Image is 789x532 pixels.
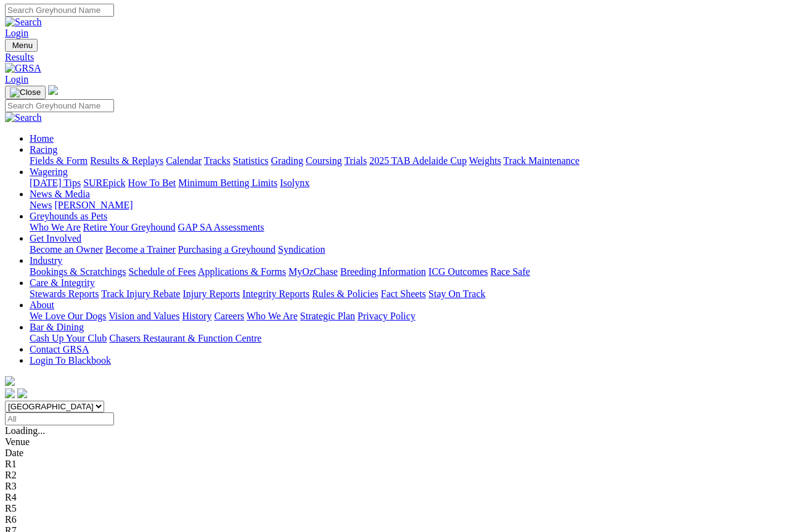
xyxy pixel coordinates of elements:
a: Industry [30,255,62,266]
button: Toggle navigation [5,39,38,52]
div: R6 [5,514,784,525]
a: Purchasing a Greyhound [178,244,276,255]
input: Select date [5,412,114,425]
a: MyOzChase [288,266,338,277]
div: R5 [5,503,784,514]
a: [DATE] Tips [30,178,81,188]
div: Date [5,448,784,459]
img: logo-grsa-white.png [48,85,58,95]
img: GRSA [5,63,41,74]
div: Care & Integrity [30,289,784,300]
a: Greyhounds as Pets [30,211,107,221]
button: Toggle navigation [5,86,46,99]
div: Industry [30,266,784,277]
a: News [30,200,52,210]
div: Wagering [30,178,784,189]
div: R2 [5,470,784,481]
a: [PERSON_NAME] [54,200,133,210]
a: Weights [469,155,501,166]
div: Bar & Dining [30,333,784,344]
a: Contact GRSA [30,344,89,354]
a: News & Media [30,189,90,199]
div: About [30,311,784,322]
a: SUREpick [83,178,125,188]
a: Careers [214,311,244,321]
img: logo-grsa-white.png [5,376,15,386]
a: Results & Replays [90,155,163,166]
a: Results [5,52,784,63]
a: Race Safe [490,266,529,277]
a: Who We Are [247,311,298,321]
a: Chasers Restaurant & Function Centre [109,333,261,343]
a: Fact Sheets [381,289,426,299]
a: We Love Our Dogs [30,311,106,321]
a: Track Injury Rebate [101,289,180,299]
a: How To Bet [128,178,176,188]
a: 2025 TAB Adelaide Cup [369,155,467,166]
a: About [30,300,54,310]
span: Menu [12,41,33,50]
div: Greyhounds as Pets [30,222,784,233]
div: R4 [5,492,784,503]
a: GAP SA Assessments [178,222,264,232]
div: Racing [30,155,784,166]
a: Schedule of Fees [128,266,195,277]
div: Get Involved [30,244,784,255]
a: Grading [271,155,303,166]
a: Statistics [233,155,269,166]
a: Integrity Reports [242,289,309,299]
a: Injury Reports [182,289,240,299]
a: Login To Blackbook [30,355,111,366]
a: Become an Owner [30,244,103,255]
a: Bookings & Scratchings [30,266,126,277]
a: Become a Trainer [105,244,176,255]
a: Tracks [204,155,231,166]
a: Stay On Track [428,289,485,299]
a: Stewards Reports [30,289,99,299]
img: Close [10,88,41,97]
input: Search [5,99,114,112]
a: Login [5,28,28,38]
div: R3 [5,481,784,492]
a: ICG Outcomes [428,266,488,277]
a: Racing [30,144,57,155]
a: Rules & Policies [312,289,378,299]
a: Retire Your Greyhound [83,222,176,232]
a: Vision and Values [108,311,179,321]
a: Bar & Dining [30,322,84,332]
img: Search [5,17,42,28]
a: Care & Integrity [30,277,95,288]
a: Get Involved [30,233,81,243]
span: Loading... [5,425,45,436]
a: Wagering [30,166,68,177]
a: Trials [344,155,367,166]
a: Who We Are [30,222,81,232]
a: Login [5,74,28,84]
a: Fields & Form [30,155,88,166]
a: Breeding Information [340,266,426,277]
img: Search [5,112,42,123]
a: Calendar [166,155,202,166]
input: Search [5,4,114,17]
a: Track Maintenance [504,155,579,166]
a: Syndication [278,244,325,255]
a: Minimum Betting Limits [178,178,277,188]
a: Cash Up Your Club [30,333,107,343]
a: Coursing [306,155,342,166]
a: Applications & Forms [198,266,286,277]
div: Venue [5,436,784,448]
img: facebook.svg [5,388,15,398]
div: News & Media [30,200,784,211]
a: Privacy Policy [358,311,415,321]
a: Home [30,133,54,144]
div: R1 [5,459,784,470]
img: twitter.svg [17,388,27,398]
a: History [182,311,211,321]
a: Strategic Plan [300,311,355,321]
a: Isolynx [280,178,309,188]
